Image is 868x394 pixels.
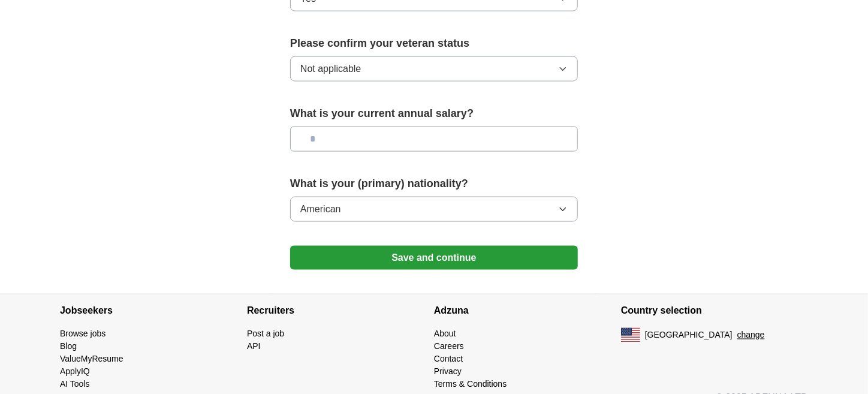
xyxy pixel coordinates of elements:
[434,380,507,389] a: Terms & Conditions
[300,202,341,216] span: American
[290,246,578,270] button: Save and continue
[434,354,463,364] a: Contact
[60,354,123,364] a: ValueMyResume
[621,328,640,342] img: US flag
[645,329,733,342] span: [GEOGRAPHIC_DATA]
[290,56,578,82] button: Not applicable
[434,342,464,351] a: Careers
[290,35,578,52] label: Please confirm your veteran status
[434,367,462,377] a: Privacy
[434,329,456,339] a: About
[300,62,361,76] span: Not applicable
[247,342,261,351] a: API
[737,329,765,342] button: change
[621,294,808,328] h4: Country selection
[60,329,106,339] a: Browse jobs
[60,380,90,389] a: AI Tools
[60,342,77,351] a: Blog
[60,367,90,377] a: ApplyIQ
[247,329,284,339] a: Post a job
[290,176,578,192] label: What is your (primary) nationality?
[290,197,578,222] button: American
[290,106,578,122] label: What is your current annual salary?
